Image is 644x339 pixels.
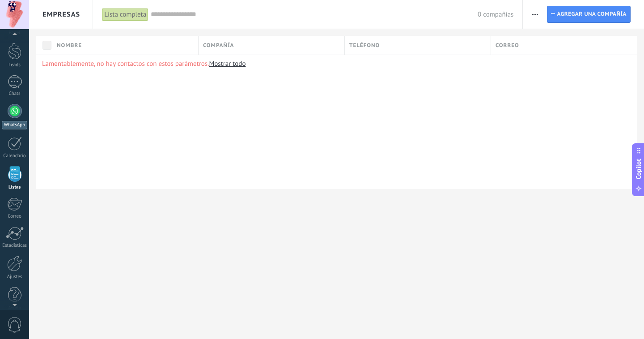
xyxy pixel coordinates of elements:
[634,159,643,179] span: Copilot
[557,6,627,22] span: Agregar una compañía
[57,41,82,50] span: Nombre
[42,10,80,19] span: Empresas
[2,91,28,97] div: Chats
[349,41,380,50] span: Teléfono
[2,62,28,68] div: Leads
[529,6,542,23] button: Más
[2,214,28,219] div: Correo
[2,121,27,129] div: WhatsApp
[42,60,631,68] p: Lamentablemente, no hay contactos con estos parámetros.
[209,60,246,68] a: Mostrar todo
[496,41,519,50] span: Correo
[478,10,513,19] span: 0 compañías
[2,243,28,249] div: Estadísticas
[2,274,28,280] div: Ajustes
[102,8,148,21] div: Lista completa
[2,153,28,159] div: Calendario
[547,6,631,23] a: Agregar una compañía
[203,41,234,50] span: Compañía
[2,185,28,190] div: Listas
